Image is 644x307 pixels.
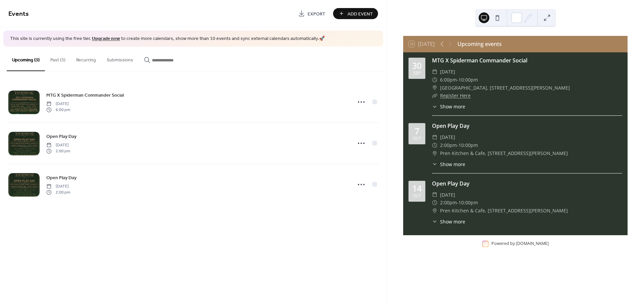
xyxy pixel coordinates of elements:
[432,103,437,110] div: ​
[347,10,373,17] span: Add Event
[46,133,76,140] a: Open Play Day
[440,218,465,225] span: Show more
[432,207,437,215] div: ​
[8,7,29,20] span: Events
[458,40,502,48] div: Upcoming events
[45,47,71,70] button: Past (3)
[432,133,437,141] div: ​
[412,61,422,70] div: 30
[415,127,419,135] div: 7
[432,180,622,188] div: Open Play Day
[46,174,76,181] span: Open Play Day
[457,199,459,207] span: -
[412,184,422,193] div: 14
[432,191,437,199] div: ​
[432,122,622,130] div: Open Play Day
[432,149,437,157] div: ​
[46,142,70,148] span: [DATE]
[440,141,457,149] span: 2:00pm
[440,133,455,141] span: [DATE]
[432,57,527,64] a: MTG X Spiderman Commander Social
[432,68,437,76] div: ​
[432,92,437,100] div: ​
[440,92,471,99] a: Register Here
[46,174,76,182] a: Open Play Day
[308,10,325,17] span: Export
[440,103,465,110] span: Show more
[457,141,459,149] span: -
[432,199,437,207] div: ​
[459,76,478,84] span: 10:00pm
[10,36,325,42] span: This site is currently using the free tier. to create more calendars, show more than 10 events an...
[413,71,421,75] div: Sep
[7,47,45,71] button: Upcoming (3)
[459,199,478,207] span: 10:00pm
[432,103,465,110] button: ​Show more
[46,190,70,196] span: 2:00 pm
[413,137,421,141] div: Oct
[46,101,70,107] span: [DATE]
[457,76,459,84] span: -
[432,161,437,168] div: ​
[440,161,465,168] span: Show more
[46,148,70,154] span: 2:00 pm
[440,149,568,157] span: Pren Kitchen & Cafe, [STREET_ADDRESS][PERSON_NAME]
[440,191,455,199] span: [DATE]
[440,84,570,92] span: [GEOGRAPHIC_DATA], [STREET_ADDRESS][PERSON_NAME]
[92,34,120,43] a: Upgrade now
[440,76,457,84] span: 6:00pm
[491,241,549,247] div: Powered by
[46,133,76,140] span: Open Play Day
[293,8,330,19] a: Export
[101,47,139,70] button: Submissions
[440,199,457,207] span: 2:00pm
[432,161,465,168] button: ​Show more
[440,207,568,215] span: Pren Kitchen & Cafe, [STREET_ADDRESS][PERSON_NAME]
[459,141,478,149] span: 10:00pm
[432,84,437,92] div: ​
[333,8,378,19] button: Add Event
[432,218,437,225] div: ​
[413,194,421,198] div: Oct
[46,107,70,113] span: 6:00 pm
[46,91,124,99] a: MTG X Spiderman Commander Social
[71,47,101,70] button: Recurring
[432,141,437,149] div: ​
[46,183,70,189] span: [DATE]
[432,218,465,225] button: ​Show more
[440,68,455,76] span: [DATE]
[516,241,549,247] a: [DOMAIN_NAME]
[432,76,437,84] div: ​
